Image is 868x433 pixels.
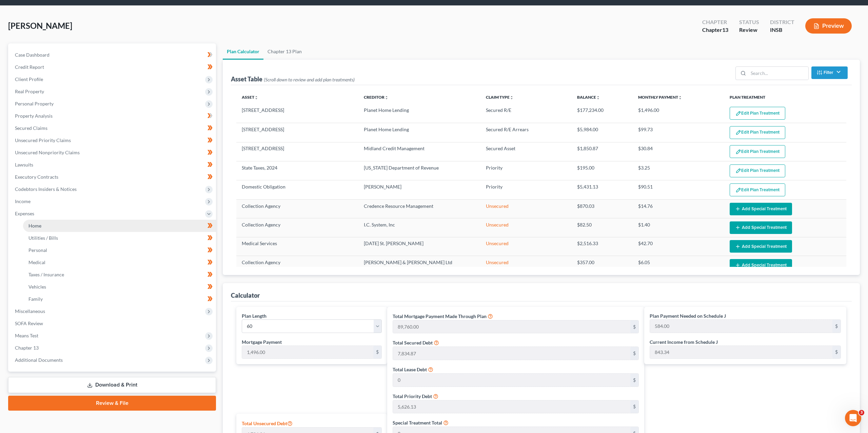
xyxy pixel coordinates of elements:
td: [US_STATE] Department of Revenue [358,161,480,180]
label: Total Unsecured Debt [242,419,293,427]
div: $ [630,400,638,413]
span: Medical [28,259,45,265]
td: $177,234.00 [572,104,633,123]
i: unfold_more [384,96,389,100]
label: Special Treatment Total [393,419,442,426]
span: Expenses [15,211,34,216]
div: Asset Table [231,75,355,83]
a: Executory Contracts [9,171,216,183]
span: Client Profile [15,76,43,82]
div: $ [630,374,638,387]
a: Creditorunfold_more [364,95,389,100]
i: unfold_more [596,96,600,100]
a: Personal [23,244,216,256]
td: I.C. System, Inc [358,218,480,237]
button: Add Special Treatment [730,240,792,253]
a: Lawsuits [9,159,216,171]
span: Additional Documents [15,357,63,363]
i: unfold_more [678,96,682,100]
td: Collection Agency [236,218,358,237]
div: INSB [770,26,794,34]
img: edit-pencil-c1479a1de80d8dea1e2430c2f745a3c6a07e9d7aa2eeffe225670001d78357a8.svg [735,111,741,116]
td: $6.05 [633,256,724,275]
input: 0.00 [393,374,630,387]
iframe: Intercom live chat [845,410,861,426]
i: unfold_more [510,96,514,100]
span: Codebtors Insiders & Notices [15,186,77,192]
td: Unsecured [480,199,572,218]
td: Unsecured [480,256,572,275]
span: Taxes / Insurance [28,272,64,277]
div: $ [630,320,638,333]
span: Real Property [15,88,44,94]
td: Secured R/E Arrears [480,123,572,142]
span: Personal Property [15,101,54,106]
span: Unsecured Nonpriority Claims [15,150,80,155]
button: Add Special Treatment [730,259,792,272]
label: Mortgage Payment [242,338,282,346]
td: $1,496.00 [633,104,724,123]
a: Claim Typeunfold_more [486,95,514,100]
img: edit-pencil-c1479a1de80d8dea1e2430c2f745a3c6a07e9d7aa2eeffe225670001d78357a8.svg [735,130,741,135]
a: Assetunfold_more [242,95,258,100]
td: $5,431.13 [572,180,633,199]
img: edit-pencil-c1479a1de80d8dea1e2430c2f745a3c6a07e9d7aa2eeffe225670001d78357a8.svg [735,168,741,174]
button: Edit Plan Treatment [730,126,785,139]
td: $99.73 [633,123,724,142]
input: 0.00 [393,347,630,360]
span: Miscellaneous [15,308,45,314]
span: 13 [722,26,728,33]
a: Utilities / Bills [23,232,216,244]
td: [STREET_ADDRESS] [236,142,358,161]
button: Edit Plan Treatment [730,107,785,120]
td: $2,516.33 [572,237,633,256]
label: Total Mortgage Payment Made Through Plan [393,313,487,320]
input: 0.00 [650,320,832,333]
td: Collection Agency [236,199,358,218]
div: $ [832,346,841,359]
td: Domestic Obligation [236,180,358,199]
td: [STREET_ADDRESS] [236,123,358,142]
td: Medical Services [236,237,358,256]
a: Chapter 13 Plan [263,43,306,60]
img: edit-pencil-c1479a1de80d8dea1e2430c2f745a3c6a07e9d7aa2eeffe225670001d78357a8.svg [735,187,741,193]
td: [PERSON_NAME] & [PERSON_NAME] Ltd [358,256,480,275]
a: SOFA Review [9,317,216,330]
td: $1,850.87 [572,142,633,161]
button: Filter [811,66,848,79]
span: Family [28,296,43,302]
div: $ [373,346,381,359]
td: Secured R/E [480,104,572,123]
td: $14.76 [633,199,724,218]
a: Secured Claims [9,122,216,134]
td: Planet Home Lending [358,123,480,142]
div: $ [832,320,841,333]
label: Plan Length [242,312,267,319]
td: [PERSON_NAME] [358,180,480,199]
td: Priority [480,161,572,180]
a: Monthly Paymentunfold_more [638,95,682,100]
a: Balanceunfold_more [577,95,600,100]
a: Property Analysis [9,110,216,122]
div: Review [739,26,759,34]
span: Personal [28,247,47,253]
span: SOFA Review [15,320,43,326]
td: $5,984.00 [572,123,633,142]
td: Secured Asset [480,142,572,161]
span: Secured Claims [15,125,47,131]
div: Status [739,18,759,26]
span: Lawsuits [15,162,33,168]
div: Chapter [702,26,728,34]
td: $195.00 [572,161,633,180]
button: Add Special Treatment [730,203,792,215]
span: Home [28,223,41,229]
td: Midland Credit Management [358,142,480,161]
a: Case Dashboard [9,49,216,61]
td: $1.40 [633,218,724,237]
label: Plan Payment Needed on Schedule J [650,312,726,319]
th: Plan Treatment [724,91,846,104]
input: 0.00 [242,346,373,359]
td: $42.70 [633,237,724,256]
button: Add Special Treatment [730,221,792,234]
td: $357.00 [572,256,633,275]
